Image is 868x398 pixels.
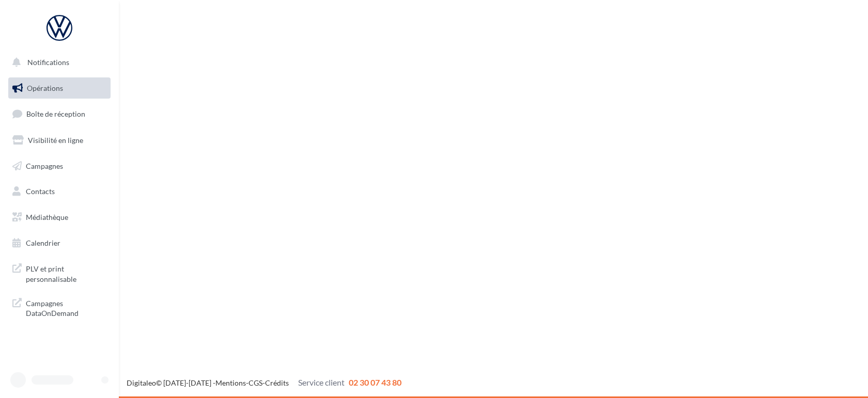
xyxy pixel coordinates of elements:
[6,258,113,288] a: PLV et print personnalisable
[6,103,113,125] a: Boîte de réception
[26,262,106,284] span: PLV et print personnalisable
[6,206,113,228] a: Médiathèque
[27,58,69,67] span: Notifications
[6,181,113,202] a: Contacts
[6,52,109,73] button: Notifications
[26,213,68,221] span: Médiathèque
[298,377,345,387] span: Service client
[215,378,246,387] a: Mentions
[127,378,156,387] a: Digitaleo
[26,109,85,118] span: Boîte de réception
[6,77,113,99] a: Opérations
[6,155,113,177] a: Campagnes
[249,378,262,387] a: CGS
[6,292,113,323] a: Campagnes DataOnDemand
[26,187,55,196] span: Contacts
[26,296,106,319] span: Campagnes DataOnDemand
[349,377,401,387] span: 02 30 07 43 80
[28,136,83,145] span: Visibilité en ligne
[6,232,113,254] a: Calendrier
[26,238,60,247] span: Calendrier
[127,378,401,387] span: © [DATE]-[DATE] - - -
[27,84,63,92] span: Opérations
[265,378,289,387] a: Crédits
[26,161,63,170] span: Campagnes
[6,130,113,151] a: Visibilité en ligne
